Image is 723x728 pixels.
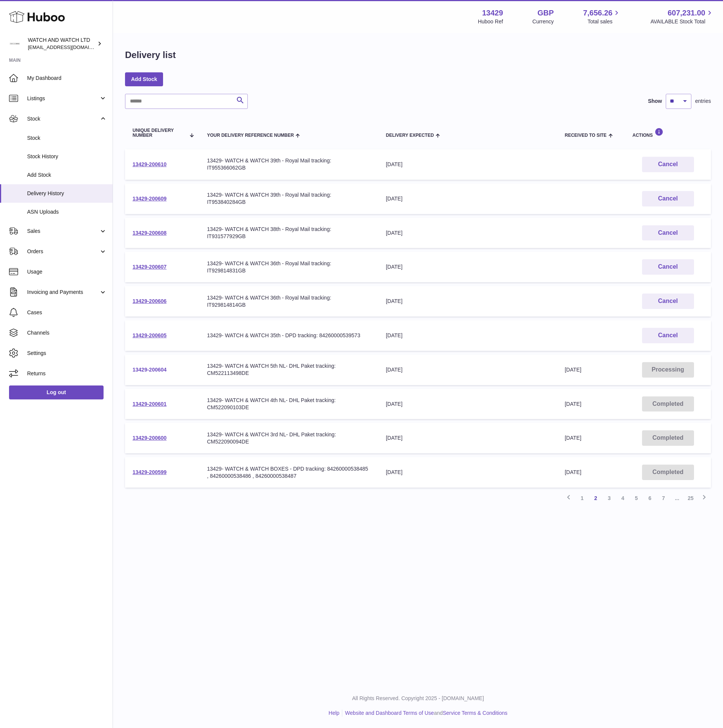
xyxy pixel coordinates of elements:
[27,248,99,255] span: Orders
[27,135,107,142] span: Stock
[565,367,581,373] span: [DATE]
[27,309,107,316] span: Cases
[133,230,166,236] a: 13429-200608
[133,161,166,167] a: 13429-200610
[643,491,657,505] a: 6
[650,8,714,25] a: 607,231.00 AVAILABLE Stock Total
[443,710,508,716] a: Service Terms & Conditions
[589,491,602,505] a: 2
[207,260,371,274] div: 13429- WATCH & WATCH 36th - Royal Mail tracking: IT929814831GB
[329,710,340,716] a: Help
[537,8,554,18] strong: GBP
[133,367,166,373] a: 13429-200604
[27,268,107,275] span: Usage
[133,332,166,338] a: 13429-200605
[616,491,630,505] a: 4
[345,710,434,716] a: Website and Dashboard Terms of Use
[386,469,550,476] div: [DATE]
[587,18,621,25] span: Total sales
[207,465,371,480] div: 13429- WATCH & WATCH BOXES - DPD tracking: 84260000538485 , 84260000538486 , 84260000538487
[207,431,371,445] div: 13429- WATCH & WATCH 3rd NL- DHL Paket tracking: CM522090094DE
[583,8,613,18] span: 7,656.26
[133,401,166,407] a: 13429-200601
[386,229,550,237] div: [DATE]
[532,18,554,25] div: Currency
[125,72,163,86] a: Add Stock
[583,8,621,25] a: 7,656.26 Total sales
[602,491,616,505] a: 3
[575,491,589,505] a: 1
[27,208,107,216] span: ASN Uploads
[207,362,371,377] div: 13429- WATCH & WATCH 5th NL- DHL Paket tracking: CM522113498DE
[119,695,717,702] p: All Rights Reserved. Copyright 2025 - [DOMAIN_NAME]
[386,298,550,305] div: [DATE]
[668,8,705,18] span: 607,231.00
[133,435,166,441] a: 13429-200600
[27,75,107,82] span: My Dashboard
[642,259,694,275] button: Cancel
[27,329,107,336] span: Channels
[565,133,607,138] span: Received to Site
[207,157,371,171] div: 13429- WATCH & WATCH 39th - Royal Mail tracking: IT955366062GB
[386,366,550,373] div: [DATE]
[27,228,99,235] span: Sales
[207,397,371,411] div: 13429- WATCH & WATCH 4th NL- DHL Paket tracking: CM522090103DE
[670,491,684,505] span: ...
[207,332,371,339] div: 13429- WATCH & WATCH 35th - DPD tracking: 84260000539573
[133,264,166,270] a: 13429-200607
[125,49,176,61] h1: Delivery list
[27,289,99,296] span: Invoicing and Payments
[27,95,99,102] span: Listings
[207,133,294,138] span: Your Delivery Reference Number
[386,434,550,442] div: [DATE]
[642,157,694,172] button: Cancel
[386,161,550,168] div: [DATE]
[478,18,503,25] div: Huboo Ref
[207,191,371,206] div: 13429- WATCH & WATCH 39th - Royal Mail tracking: IT953840284GB
[342,710,507,717] li: and
[28,44,111,50] span: [EMAIL_ADDRESS][DOMAIN_NAME]
[386,133,434,138] span: Delivery Expected
[27,115,99,122] span: Stock
[642,294,694,309] button: Cancel
[27,190,107,197] span: Delivery History
[207,294,371,309] div: 13429- WATCH & WATCH 36th - Royal Mail tracking: IT929814814GB
[650,18,714,25] span: AVAILABLE Stock Total
[133,128,185,138] span: Unique Delivery Number
[27,171,107,179] span: Add Stock
[28,37,96,51] div: WATCH AND WATCH LTD
[695,98,711,105] span: entries
[386,195,550,202] div: [DATE]
[207,226,371,240] div: 13429- WATCH & WATCH 38th - Royal Mail tracking: IT931577929GB
[642,225,694,241] button: Cancel
[133,469,166,475] a: 13429-200599
[386,332,550,339] div: [DATE]
[386,401,550,408] div: [DATE]
[9,385,104,399] a: Log out
[630,491,643,505] a: 5
[565,435,581,441] span: [DATE]
[133,196,166,202] a: 13429-200609
[642,191,694,206] button: Cancel
[565,401,581,407] span: [DATE]
[27,153,107,160] span: Stock History
[565,469,581,475] span: [DATE]
[684,491,697,505] a: 25
[27,350,107,357] span: Settings
[386,263,550,271] div: [DATE]
[648,98,662,105] label: Show
[642,328,694,343] button: Cancel
[632,128,703,138] div: Actions
[9,38,20,49] img: baris@watchandwatch.co.uk
[482,8,503,18] strong: 13429
[27,370,107,377] span: Returns
[657,491,670,505] a: 7
[133,298,166,304] a: 13429-200606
